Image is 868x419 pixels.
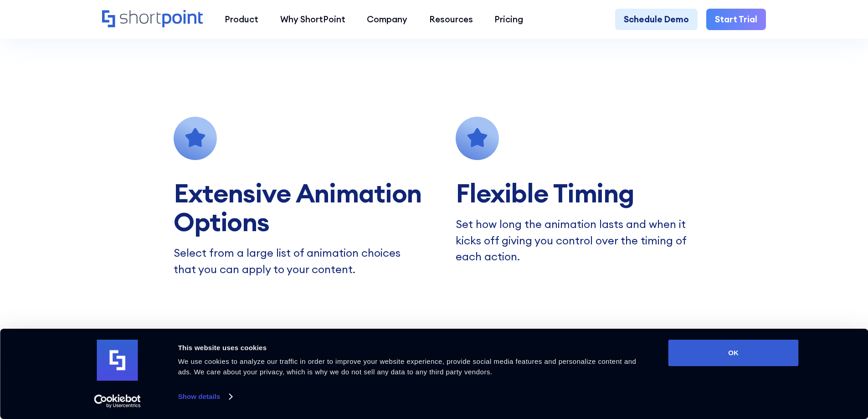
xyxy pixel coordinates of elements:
img: logo [97,340,138,381]
h2: Flexible Timing [456,179,720,207]
a: Show details [178,390,232,403]
a: Start Trial [706,9,766,31]
div: Pricing [494,13,523,26]
a: Home [102,10,203,29]
div: Company [367,13,407,26]
div: Why ShortPoint [280,13,345,26]
div: This website uses cookies [178,342,648,353]
a: Product [214,9,269,31]
h2: Extensive Animation Options [174,179,438,236]
div: Chat-Widget [704,313,868,419]
iframe: Chat Widget [704,313,868,419]
span: We use cookies to analyze our traffic in order to improve your website experience, provide social... [178,357,637,376]
a: Usercentrics Cookiebot - opens in a new window [77,394,157,408]
div: Resources [429,13,473,26]
a: Company [356,9,418,31]
p: Set how long the animation lasts and when it kicks off giving you control over the timing of each... [456,216,694,265]
a: Resources [418,9,484,31]
a: Schedule Demo [615,9,698,31]
a: Why ShortPoint [269,9,356,31]
p: Select from a large list of animation choices that you can apply to your content. [174,245,412,277]
button: OK [668,340,799,366]
div: Product [225,13,258,26]
a: Pricing [484,9,534,31]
